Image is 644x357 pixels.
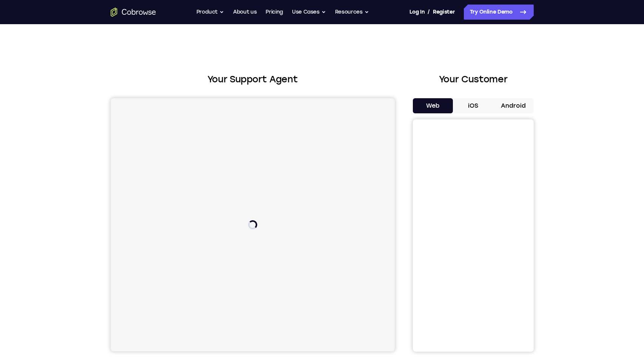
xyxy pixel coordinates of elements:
[493,98,534,113] button: Android
[335,5,369,20] button: Resources
[409,5,425,20] a: Log In
[413,73,534,86] h2: Your Customer
[111,8,156,17] a: Go to the home page
[453,98,493,113] button: iOS
[464,5,534,20] a: Try Online Demo
[428,8,430,17] span: /
[266,5,283,20] a: Pricing
[233,5,256,20] a: About us
[111,73,395,86] h2: Your Support Agent
[196,5,224,20] button: Product
[292,5,326,20] button: Use Cases
[413,98,453,113] button: Web
[111,98,395,351] iframe: Agent
[433,5,455,20] a: Register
